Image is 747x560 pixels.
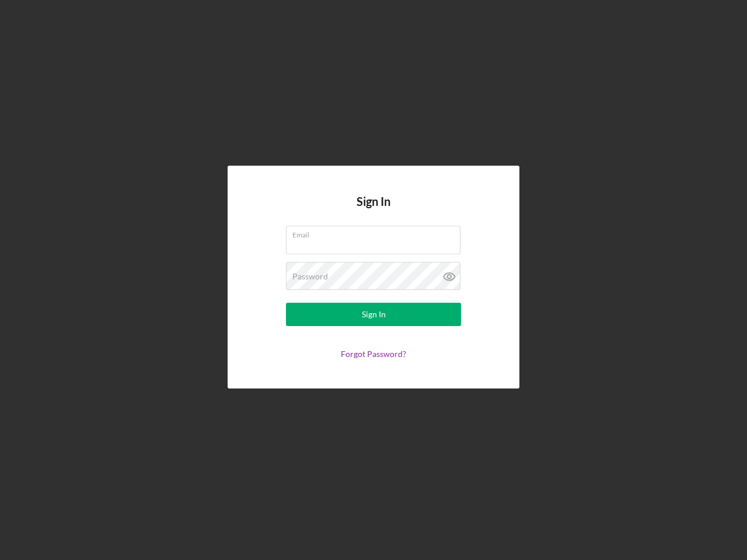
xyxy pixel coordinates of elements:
a: Forgot Password? [341,349,406,359]
h4: Sign In [357,195,390,226]
label: Password [292,272,328,281]
div: Sign In [362,303,386,326]
label: Email [292,226,460,239]
button: Sign In [286,303,461,326]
